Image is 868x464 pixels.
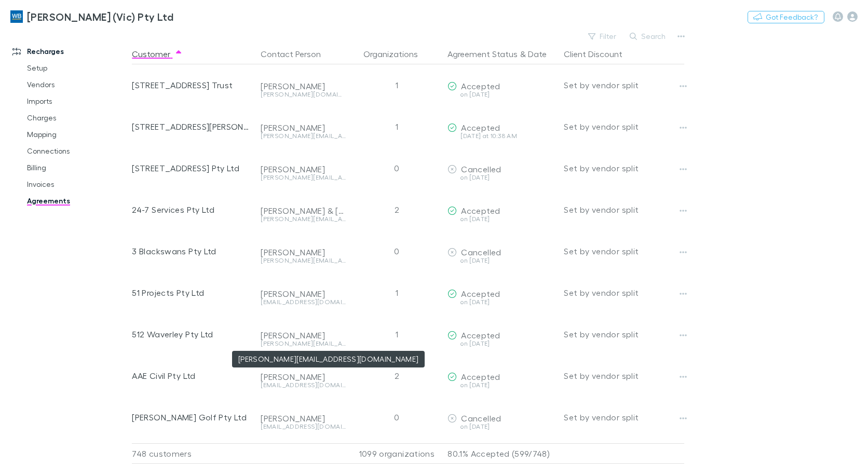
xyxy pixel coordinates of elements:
[350,189,443,230] div: 2
[17,110,138,126] a: Charges
[261,44,333,64] button: Contact Person
[350,64,443,106] div: 1
[261,424,346,430] div: [EMAIL_ADDRESS][DOMAIN_NAME]
[261,164,346,174] div: [PERSON_NAME]
[132,272,252,313] div: 51 Projects Pty Ltd
[261,216,346,222] div: [PERSON_NAME][EMAIL_ADDRESS][DOMAIN_NAME]
[447,44,518,64] button: Agreement Status
[447,174,555,181] div: on [DATE]
[261,413,346,424] div: [PERSON_NAME]
[447,382,555,388] div: on [DATE]
[461,122,500,132] span: Accepted
[833,429,858,454] iframe: Intercom live chat
[350,272,443,313] div: 1
[564,397,684,438] div: Set by vendor split
[748,11,824,23] button: Got Feedback?
[17,176,138,193] a: Invoices
[447,44,555,64] div: &
[461,206,500,215] span: Accepted
[564,189,684,230] div: Set by vendor split
[17,126,138,143] a: Mapping
[583,30,622,43] button: Filter
[132,44,183,64] button: Customer
[350,106,443,147] div: 1
[261,247,346,257] div: [PERSON_NAME]
[132,189,252,230] div: 24-7 Services Pty Ltd
[564,272,684,313] div: Set by vendor split
[132,64,252,106] div: [STREET_ADDRESS] Trust
[461,81,500,91] span: Accepted
[132,106,252,147] div: [STREET_ADDRESS][PERSON_NAME] Pty Ltd
[10,10,23,23] img: William Buck (Vic) Pty Ltd's Logo
[447,257,555,264] div: on [DATE]
[447,424,555,430] div: on [DATE]
[461,164,501,174] span: Cancelled
[17,159,138,176] a: Billing
[461,413,501,423] span: Cancelled
[625,30,672,43] button: Search
[350,443,443,464] div: 1099 organizations
[350,230,443,272] div: 0
[17,76,138,93] a: Vendors
[132,355,252,397] div: AAE Civil Pty Ltd
[528,44,547,64] button: Date
[261,174,346,181] div: [PERSON_NAME][EMAIL_ADDRESS][DOMAIN_NAME]
[261,81,346,91] div: [PERSON_NAME]
[564,230,684,272] div: Set by vendor split
[132,147,252,189] div: [STREET_ADDRESS] Pty Ltd
[447,299,555,305] div: on [DATE]
[447,444,555,463] p: 80.1% Accepted (599/748)
[17,193,138,209] a: Agreements
[564,64,684,106] div: Set by vendor split
[261,122,346,133] div: [PERSON_NAME]
[261,289,346,299] div: [PERSON_NAME]
[132,313,252,355] div: 512 Waverley Pty Ltd
[261,133,346,139] div: [PERSON_NAME][EMAIL_ADDRESS][PERSON_NAME][DOMAIN_NAME]
[461,372,500,381] span: Accepted
[350,397,443,438] div: 0
[461,289,500,298] span: Accepted
[2,43,138,60] a: Recharges
[261,91,346,98] div: [PERSON_NAME][DOMAIN_NAME][EMAIL_ADDRESS][PERSON_NAME][DOMAIN_NAME]
[261,382,346,388] div: [EMAIL_ADDRESS][DOMAIN_NAME]
[564,44,635,64] button: Client Discount
[564,147,684,189] div: Set by vendor split
[261,299,346,305] div: [EMAIL_ADDRESS][DOMAIN_NAME]
[350,313,443,355] div: 1
[17,60,138,76] a: Setup
[447,133,555,139] div: [DATE] at 10:38 AM
[132,443,256,464] div: 748 customers
[261,330,346,340] div: [PERSON_NAME]
[447,91,555,98] div: on [DATE]
[261,257,346,264] div: [PERSON_NAME][EMAIL_ADDRESS][DOMAIN_NAME]
[27,10,173,23] h3: [PERSON_NAME] (Vic) Pty Ltd
[261,340,346,347] div: [PERSON_NAME][EMAIL_ADDRESS][DOMAIN_NAME]
[447,340,555,347] div: on [DATE]
[132,230,252,272] div: 3 Blackswans Pty Ltd
[350,147,443,189] div: 0
[564,313,684,355] div: Set by vendor split
[461,247,501,257] span: Cancelled
[564,106,684,147] div: Set by vendor split
[350,355,443,397] div: 2
[261,372,346,382] div: [PERSON_NAME]
[4,4,180,29] a: [PERSON_NAME] (Vic) Pty Ltd
[17,93,138,110] a: Imports
[461,330,500,340] span: Accepted
[261,206,346,216] div: [PERSON_NAME] & [PERSON_NAME]
[363,44,430,64] button: Organizations
[564,355,684,397] div: Set by vendor split
[17,143,138,159] a: Connections
[447,216,555,222] div: on [DATE]
[132,397,252,438] div: [PERSON_NAME] Golf Pty Ltd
